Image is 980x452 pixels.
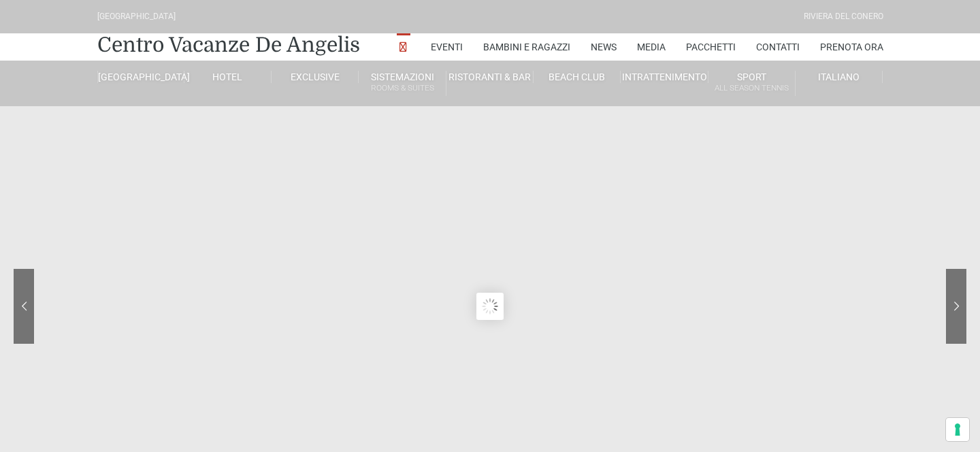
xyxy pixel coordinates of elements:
a: Centro Vacanze De Angelis [97,31,360,59]
a: Ristoranti & Bar [446,71,534,83]
a: Exclusive [272,71,359,83]
a: SportAll Season Tennis [708,71,796,96]
a: News [591,33,617,61]
small: Rooms & Suites [359,82,445,95]
a: Media [637,33,666,61]
a: Prenota Ora [820,33,883,61]
a: Eventi [431,33,463,61]
div: [GEOGRAPHIC_DATA] [97,10,176,23]
a: SistemazioniRooms & Suites [359,71,446,96]
a: Contatti [756,33,800,61]
a: Italiano [796,71,883,83]
a: Intrattenimento [621,71,708,83]
a: [GEOGRAPHIC_DATA] [97,71,184,83]
div: Riviera Del Conero [804,10,883,23]
a: Beach Club [534,71,621,83]
span: Italiano [818,71,860,82]
a: Hotel [184,71,272,83]
a: Pacchetti [686,33,736,61]
button: Le tue preferenze relative al consenso per le tecnologie di tracciamento [946,418,969,441]
small: All Season Tennis [708,82,795,95]
a: Bambini e Ragazzi [483,33,570,61]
